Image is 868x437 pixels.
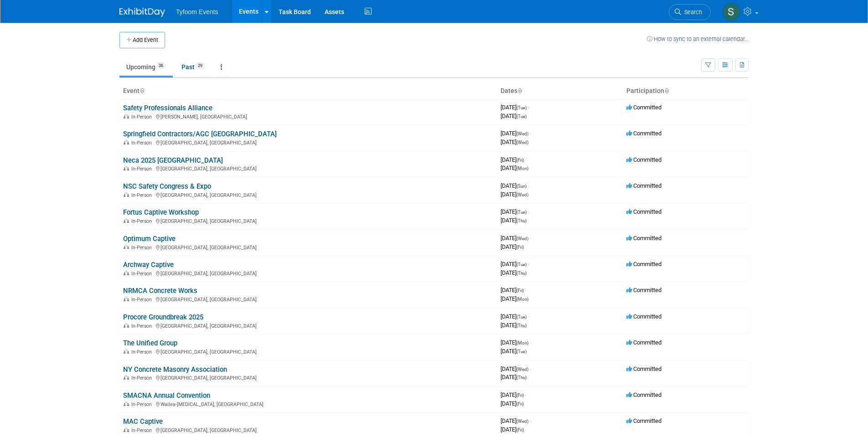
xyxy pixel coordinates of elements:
span: [DATE] [501,287,527,293]
a: Optimum Captive [123,235,176,243]
span: - [530,339,531,346]
span: - [528,182,529,189]
img: In-Person Event [124,427,129,432]
th: Event [119,83,497,99]
span: - [525,287,527,293]
span: In-Person [131,140,155,146]
span: (Tue) [517,262,527,267]
span: In-Person [131,323,155,329]
img: In-Person Event [124,166,129,170]
span: [DATE] [501,156,527,163]
div: [GEOGRAPHIC_DATA], [GEOGRAPHIC_DATA] [123,269,493,277]
a: MAC Captive [123,417,163,426]
span: - [530,417,531,424]
span: [DATE] [501,243,524,250]
span: [DATE] [501,191,528,198]
span: In-Person [131,245,155,251]
span: - [530,235,531,242]
a: Sort by Event Name [139,87,144,94]
img: In-Person Event [124,271,129,275]
div: [GEOGRAPHIC_DATA], [GEOGRAPHIC_DATA] [123,295,493,303]
span: (Sun) [517,184,527,189]
a: The Unified Group [123,339,177,347]
span: Committed [626,313,661,320]
span: Committed [626,182,661,189]
a: Neca 2025 [GEOGRAPHIC_DATA] [123,156,223,165]
span: (Wed) [517,192,528,197]
span: Committed [626,208,661,215]
span: - [528,261,529,267]
div: [GEOGRAPHIC_DATA], [GEOGRAPHIC_DATA] [123,322,493,329]
span: [DATE] [501,313,529,320]
span: In-Person [131,427,155,433]
div: [GEOGRAPHIC_DATA], [GEOGRAPHIC_DATA] [123,426,493,433]
span: (Wed) [517,367,528,372]
span: (Tue) [517,105,527,110]
span: - [528,208,529,215]
span: [DATE] [501,426,524,433]
span: In-Person [131,166,155,172]
span: [DATE] [501,261,529,267]
span: [DATE] [501,348,527,355]
span: [DATE] [501,400,524,407]
span: (Wed) [517,140,528,145]
img: ExhibitDay [119,8,165,17]
span: [DATE] [501,365,531,372]
span: Committed [626,130,661,137]
span: (Mon) [517,340,528,345]
a: How to sync to an external calendar... [647,36,749,42]
span: Tyfoom Events [176,8,218,15]
div: [GEOGRAPHIC_DATA], [GEOGRAPHIC_DATA] [123,139,493,146]
a: Safety Professionals Alliance [123,104,212,112]
span: (Tue) [517,314,527,319]
span: - [528,104,529,111]
span: [DATE] [501,130,531,137]
span: (Thu) [517,375,527,380]
img: In-Person Event [124,401,129,406]
div: [GEOGRAPHIC_DATA], [GEOGRAPHIC_DATA] [123,243,493,251]
span: (Wed) [517,236,528,241]
span: (Tue) [517,349,527,354]
span: - [528,313,529,320]
img: In-Person Event [124,245,129,249]
span: (Fri) [517,427,524,432]
span: Committed [626,156,661,163]
span: (Wed) [517,419,528,424]
span: (Thu) [517,271,527,276]
span: Committed [626,391,661,398]
span: [DATE] [501,104,529,111]
span: [DATE] [501,339,531,346]
span: Committed [626,104,661,111]
span: - [530,130,531,137]
div: [GEOGRAPHIC_DATA], [GEOGRAPHIC_DATA] [123,374,493,381]
a: NRMCA Concrete Works [123,287,197,295]
span: (Tue) [517,210,527,215]
span: [DATE] [501,269,527,276]
img: In-Person Event [124,297,129,301]
div: [PERSON_NAME], [GEOGRAPHIC_DATA] [123,113,493,120]
span: Committed [626,417,661,424]
span: In-Person [131,401,155,407]
span: [DATE] [501,113,527,119]
a: Fortus Captive Workshop [123,208,199,216]
span: Committed [626,235,661,242]
img: Steve Davis [723,3,740,21]
span: [DATE] [501,235,531,242]
span: (Thu) [517,218,527,223]
span: Committed [626,287,661,293]
span: - [525,156,527,163]
a: Upcoming36 [119,58,173,76]
img: In-Person Event [124,140,129,144]
span: [DATE] [501,217,527,224]
span: In-Person [131,192,155,198]
span: [DATE] [501,139,528,145]
a: Archway Captive [123,261,174,269]
a: NSC Safety Congress & Expo [123,182,211,190]
img: In-Person Event [124,114,129,118]
span: (Tue) [517,114,527,119]
div: [GEOGRAPHIC_DATA], [GEOGRAPHIC_DATA] [123,165,493,172]
span: Committed [626,261,661,267]
span: (Fri) [517,288,524,293]
span: [DATE] [501,165,528,171]
span: - [530,365,531,372]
